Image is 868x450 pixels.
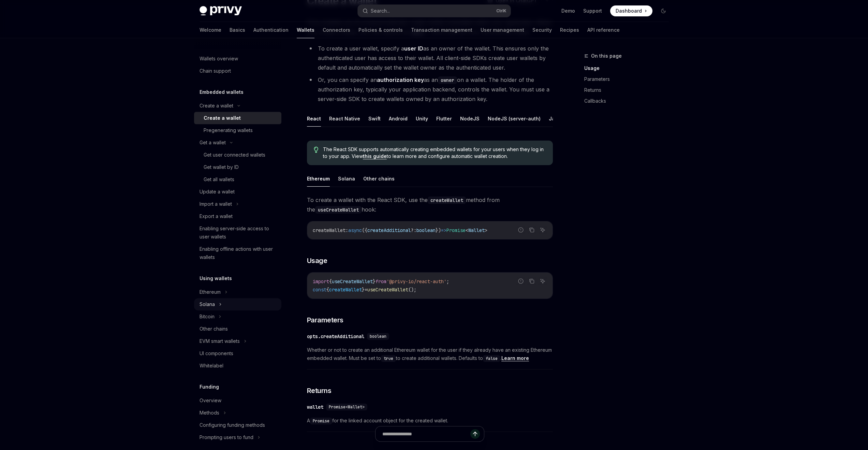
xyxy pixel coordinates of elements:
[313,278,329,285] span: import
[200,337,240,345] div: EVM smart wallets
[584,63,674,74] a: Usage
[307,111,321,127] button: React
[200,139,226,147] div: Get a wallet
[338,171,355,187] button: Solana
[200,274,232,282] h5: Using wallets
[368,111,381,127] button: Swift
[200,22,221,38] a: Welcome
[194,53,281,65] a: Wallets overview
[200,362,223,370] div: Whitelabel
[326,287,329,293] span: {
[194,149,281,161] a: Get user connected wallets
[416,227,436,233] span: boolean
[194,243,281,263] a: Enabling offline actions with user wallets
[485,227,487,233] span: >
[329,278,332,285] span: {
[408,287,416,293] span: ();
[616,8,642,14] span: Dashboard
[194,347,281,360] a: UI components
[307,171,330,187] button: Ethereum
[194,394,281,407] a: Overview
[307,333,364,340] div: opts.createAdditional
[297,22,314,38] a: Wallets
[307,386,332,395] span: Returns
[332,278,373,285] span: useCreateWallet
[428,197,466,204] code: createWallet
[194,323,281,335] a: Other chains
[436,227,441,233] span: })
[516,226,525,234] button: Report incorrect code
[381,355,396,362] code: true
[583,8,602,14] a: Support
[438,76,457,84] code: owner
[370,334,386,339] span: boolean
[329,287,362,293] span: createWallet
[584,96,674,106] a: Callbacks
[204,151,265,159] div: Get user connected wallets
[200,409,219,417] div: Methods
[389,111,408,127] button: Android
[416,111,428,127] button: Unity
[345,227,348,233] span: :
[481,22,524,38] a: User management
[377,76,424,83] strong: authorization key
[371,7,390,15] div: Search...
[348,227,362,233] span: async
[315,206,362,214] code: useCreateWallet
[587,22,620,38] a: API reference
[446,278,449,285] span: ;
[307,75,553,104] li: Or, you can specify an as an on a wallet. The holder of the authorization key, typically your app...
[204,175,234,184] div: Get all wallets
[446,227,466,233] span: Promise
[538,277,547,286] button: Ask AI
[200,433,253,441] div: Prompting users to fund
[591,52,622,60] span: On this page
[200,396,221,405] div: Overview
[253,22,289,38] a: Authentication
[373,278,376,285] span: }
[194,112,281,124] a: Create a wallet
[441,227,446,233] span: =>
[200,102,233,110] div: Create a wallet
[307,417,553,425] span: A for the linked account object for the created wallet.
[358,22,403,38] a: Policies & controls
[194,186,281,198] a: Update a wallet
[501,355,529,361] a: Learn more
[466,227,468,233] span: <
[230,22,245,38] a: Basics
[204,163,239,171] div: Get wallet by ID
[468,227,485,233] span: Wallet
[194,360,281,372] a: Whitelabel
[307,346,553,362] span: Whether or not to create an additional Ethereum wallet for the user if they already have an exist...
[200,200,232,208] div: Import a wallet
[584,74,674,85] a: Parameters
[200,349,233,358] div: UI components
[404,45,423,52] strong: user ID
[194,65,281,77] a: Chain support
[516,277,525,286] button: Report incorrect code
[200,224,277,241] div: Enabling server-side access to user wallets
[200,300,215,308] div: Solana
[194,173,281,186] a: Get all wallets
[532,22,552,38] a: Security
[194,222,281,243] a: Enabling server-side access to user wallets
[460,111,480,127] button: NodeJS
[194,161,281,173] a: Get wallet by ID
[367,287,408,293] span: useCreateWallet
[204,114,241,122] div: Create a wallet
[367,227,411,233] span: createAdditional
[584,85,674,96] a: Returns
[560,22,579,38] a: Recipes
[549,111,561,127] button: Java
[200,6,242,16] img: dark logo
[365,287,367,293] span: =
[200,212,233,220] div: Export a wallet
[194,419,281,431] a: Configuring funding methods
[362,227,367,233] span: ({
[610,5,652,16] a: Dashboard
[307,404,323,410] div: wallet
[194,210,281,222] a: Export a wallet
[362,287,365,293] span: }
[538,226,547,234] button: Ask AI
[329,111,360,127] button: React Native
